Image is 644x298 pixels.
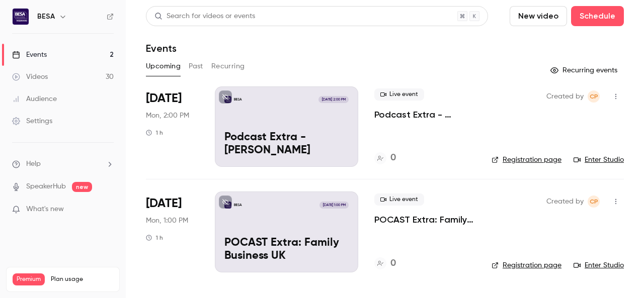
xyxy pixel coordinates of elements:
[26,159,41,169] span: Help
[574,155,624,165] a: Enter Studio
[571,6,624,26] button: Schedule
[546,90,584,103] span: Created by
[146,216,188,226] span: Mon, 1:00 PM
[590,195,598,208] span: CP
[590,90,598,103] span: CP
[51,275,113,283] span: Plan usage
[319,202,348,209] span: [DATE] 1:00 PM
[215,86,358,167] a: Podcast Extra - Ian McCallBESA[DATE] 2:00 PMPodcast Extra - [PERSON_NAME]
[26,204,64,215] span: What's new
[374,88,424,101] span: Live event
[72,182,92,192] span: new
[234,203,242,208] p: BESA
[92,285,113,294] p: / 300
[146,111,189,121] span: Mon, 2:00 PM
[13,9,29,25] img: BESA
[146,234,163,242] div: 1 h
[12,159,114,169] li: help-dropdown-opener
[374,151,396,165] a: 0
[546,62,624,78] button: Recurring events
[146,191,199,272] div: Sep 8 Mon, 1:00 PM (Europe/London)
[146,86,199,167] div: Aug 11 Mon, 2:00 PM (Europe/London)
[13,285,32,294] p: Videos
[492,155,561,165] a: Registration page
[37,12,55,22] h6: BESA
[189,58,203,74] button: Past
[146,129,163,137] div: 1 h
[588,195,600,208] span: Charlie Pierpoint
[224,237,349,263] p: POCAST Extra: Family Business UK
[574,260,624,270] a: Enter Studio
[146,90,182,107] span: [DATE]
[26,181,66,192] a: SpeakerHub
[211,58,245,74] button: Recurring
[318,96,348,103] span: [DATE] 2:00 PM
[12,116,52,126] div: Settings
[13,273,45,285] span: Premium
[146,42,177,54] h1: Events
[390,257,396,270] h4: 0
[234,97,242,102] p: BESA
[510,6,567,26] button: New video
[374,257,396,270] a: 0
[588,90,600,103] span: Charlie Pierpoint
[12,50,47,60] div: Events
[154,11,255,22] div: Search for videos or events
[102,205,114,214] iframe: Noticeable Trigger
[12,94,57,104] div: Audience
[92,287,98,293] span: 37
[492,260,561,270] a: Registration page
[215,191,358,272] a: POCAST Extra: Family Business UKBESA[DATE] 1:00 PMPOCAST Extra: Family Business UK
[12,72,48,82] div: Videos
[146,195,182,212] span: [DATE]
[374,193,424,206] span: Live event
[374,109,475,121] a: Podcast Extra - [PERSON_NAME]
[390,151,396,165] h4: 0
[224,131,349,157] p: Podcast Extra - [PERSON_NAME]
[146,58,181,74] button: Upcoming
[546,195,584,208] span: Created by
[374,214,475,226] a: POCAST Extra: Family Business UK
